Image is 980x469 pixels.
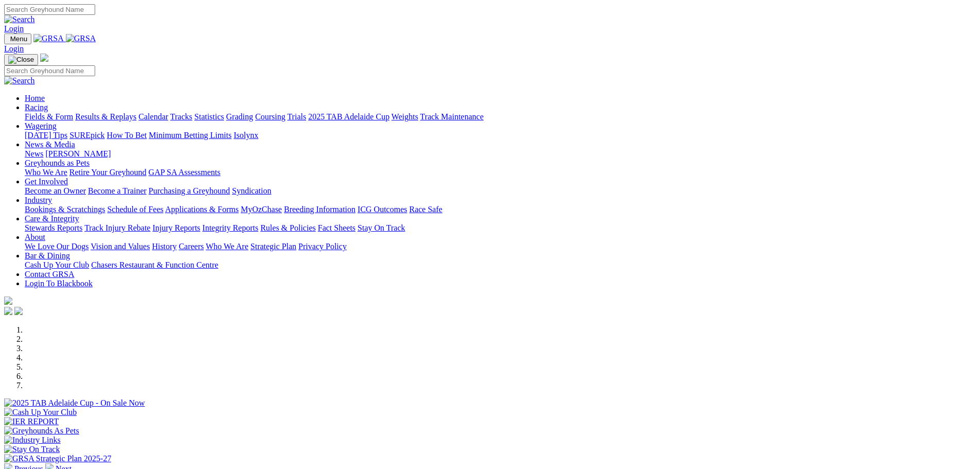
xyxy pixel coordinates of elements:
a: Contact GRSA [25,270,74,279]
img: Greyhounds As Pets [4,426,79,436]
a: Minimum Betting Limits [149,131,231,140]
a: Bar & Dining [25,251,70,260]
a: Trials [287,112,306,121]
a: Syndication [232,186,271,195]
div: Greyhounds as Pets [25,168,976,177]
a: Become a Trainer [88,186,147,195]
a: Care & Integrity [25,214,79,223]
a: Fact Sheets [318,223,355,232]
div: Wagering [25,131,976,140]
a: News [25,149,43,158]
div: About [25,242,976,251]
a: Greyhounds as Pets [25,159,90,167]
input: Search [4,4,95,15]
a: Stay On Track [358,223,405,232]
img: 2025 TAB Adelaide Cup - On Sale Now [4,398,145,408]
img: Stay On Track [4,445,60,454]
a: Become an Owner [25,186,86,195]
a: GAP SA Assessments [149,168,221,177]
span: Menu [10,35,27,43]
img: Search [4,76,35,85]
a: Injury Reports [152,223,200,232]
img: logo-grsa-white.png [40,54,48,62]
a: About [25,233,45,241]
a: Strategic Plan [251,242,296,251]
a: Race Safe [409,205,442,214]
a: Tracks [170,112,192,121]
img: twitter.svg [14,307,23,315]
a: MyOzChase [241,205,282,214]
img: logo-grsa-white.png [4,297,12,305]
a: Wagering [25,121,57,130]
a: Login [4,24,24,33]
a: How To Bet [107,131,147,140]
img: IER REPORT [4,417,59,426]
div: Care & Integrity [25,223,976,233]
div: Industry [25,205,976,214]
img: Close [8,56,34,64]
a: Integrity Reports [202,223,258,232]
img: Industry Links [4,436,61,445]
a: Statistics [194,112,224,121]
a: Retire Your Greyhound [69,168,147,177]
a: Who We Are [25,168,67,177]
img: GRSA Strategic Plan 2025-27 [4,454,111,463]
a: History [152,242,176,251]
img: GRSA [66,34,96,43]
img: Search [4,15,35,24]
a: Bookings & Scratchings [25,205,105,214]
a: [PERSON_NAME] [45,149,111,158]
a: Rules & Policies [260,223,316,232]
a: Stewards Reports [25,223,82,232]
a: Purchasing a Greyhound [149,186,230,195]
button: Toggle navigation [4,33,31,44]
a: Login [4,44,24,53]
img: facebook.svg [4,307,12,315]
a: Weights [391,112,418,121]
a: Coursing [255,112,286,121]
a: Login To Blackbook [25,279,93,288]
img: GRSA [33,34,64,43]
a: Racing [25,103,48,112]
div: Bar & Dining [25,260,976,270]
a: 2025 TAB Adelaide Cup [308,112,389,121]
img: Cash Up Your Club [4,408,77,417]
a: Track Maintenance [420,112,484,121]
a: Schedule of Fees [107,205,163,214]
a: Vision and Values [91,242,150,251]
a: ICG Outcomes [358,205,407,214]
a: Chasers Restaurant & Function Centre [91,260,218,269]
input: Search [4,65,95,76]
a: News & Media [25,140,75,149]
a: Fields & Form [25,112,73,121]
a: Calendar [138,112,168,121]
a: Track Injury Rebate [84,223,150,232]
a: SUREpick [69,131,104,140]
a: Grading [226,112,253,121]
a: We Love Our Dogs [25,242,88,251]
a: Isolynx [234,131,258,140]
div: News & Media [25,149,976,159]
a: Industry [25,196,52,204]
a: Cash Up Your Club [25,260,89,269]
a: Get Involved [25,177,68,186]
button: Toggle navigation [4,54,38,65]
a: Who We Are [206,242,248,251]
a: Breeding Information [284,205,355,214]
a: [DATE] Tips [25,131,67,140]
a: Home [25,94,45,102]
a: Results & Replays [75,112,136,121]
a: Applications & Forms [165,205,239,214]
a: Careers [179,242,204,251]
div: Racing [25,112,976,121]
a: Privacy Policy [298,242,347,251]
div: Get Involved [25,186,976,196]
